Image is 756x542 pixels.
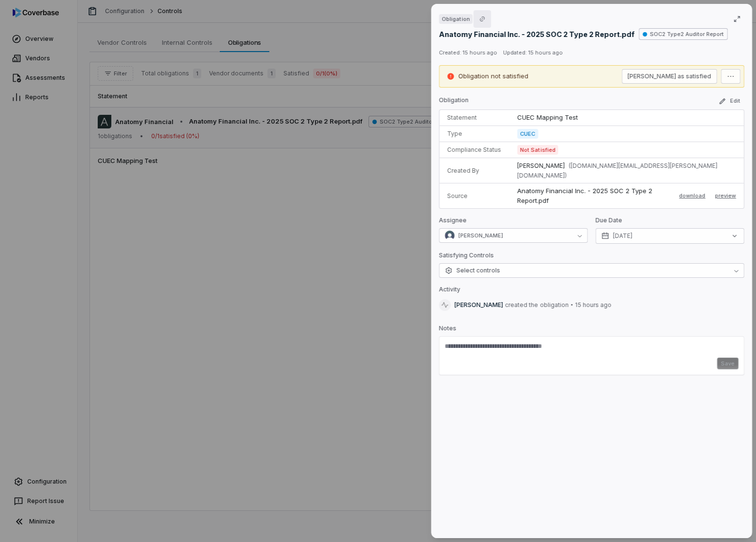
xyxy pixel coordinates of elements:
[517,145,558,155] span: Not Satisfied
[575,301,612,309] span: 15 hours ago
[455,301,503,309] span: [PERSON_NAME]
[447,167,502,175] p: Created By
[517,186,669,205] p: Anatomy Financial Inc. - 2025 SOC 2 Type 2 Report.pdf
[445,231,455,240] img: Gerald Pe avatar
[601,232,633,240] div: [DATE]
[715,190,736,202] button: preview
[715,95,744,107] button: Edit
[439,286,744,297] p: Activity
[439,29,635,39] p: Anatomy Financial Inc. - 2025 SOC 2 Type 2 Report.pdf
[517,162,565,169] span: [PERSON_NAME]
[540,301,569,309] span: obligation
[505,301,538,309] span: created the
[503,49,563,56] span: Updated: 15 hours ago
[439,325,744,336] p: Notes
[517,129,538,139] span: CUEC
[639,28,728,40] span: SOC2 Type2 Auditor Report
[439,252,494,263] p: Satisfying Controls
[458,72,528,81] p: Obligation not satisfied
[439,49,497,56] span: Created: 15 hours ago
[517,113,736,123] p: CUEC Mapping Test
[571,301,573,308] span: •
[439,217,588,228] p: Assignee
[447,114,502,122] p: Statement
[517,162,718,179] span: ( [DOMAIN_NAME][EMAIL_ADDRESS][PERSON_NAME][DOMAIN_NAME] )
[596,217,744,228] p: Due Date
[596,228,744,244] button: [DATE]
[474,10,491,28] button: Copy link
[447,130,502,138] p: Type
[458,232,503,239] span: [PERSON_NAME]
[447,146,502,154] p: Compliance Status
[675,190,709,202] button: download
[442,15,470,23] span: Obligation
[622,69,717,84] button: [PERSON_NAME] as satisfied
[439,96,469,108] p: Obligation
[447,192,502,200] p: Source
[445,267,500,274] span: Select controls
